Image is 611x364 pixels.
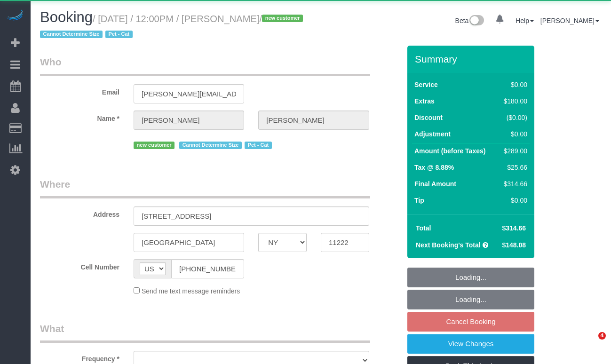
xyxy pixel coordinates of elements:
[502,241,526,249] span: $148.08
[414,163,454,172] label: Tax @ 8.88%
[33,84,127,97] label: Email
[416,241,481,249] strong: Next Booking's Total
[414,113,443,122] label: Discount
[500,113,527,122] div: ($0.00)
[407,334,534,354] a: View Changes
[540,17,599,24] a: [PERSON_NAME]
[40,322,370,343] legend: What
[468,15,484,27] img: New interface
[500,179,527,189] div: $314.66
[502,224,526,232] span: $314.66
[105,31,133,38] span: Pet - Cat
[40,31,103,38] span: Cannot Determine Size
[33,206,127,219] label: Address
[598,332,606,340] span: 4
[414,196,424,205] label: Tip
[414,129,451,139] label: Adjustment
[33,351,127,364] label: Frequency *
[455,17,484,24] a: Beta
[500,163,527,172] div: $25.66
[258,111,369,130] input: Last Name
[245,142,272,149] span: Pet - Cat
[33,259,127,272] label: Cell Number
[40,14,306,40] small: / [DATE] / 12:00PM / [PERSON_NAME]
[500,146,527,156] div: $289.00
[6,9,24,23] img: Automaid Logo
[134,84,244,103] input: Email
[414,179,456,189] label: Final Amount
[171,259,244,278] input: Cell Number
[416,224,431,232] strong: Total
[142,287,240,295] span: Send me text message reminders
[500,96,527,106] div: $180.00
[134,233,244,252] input: City
[500,80,527,89] div: $0.00
[414,96,435,106] label: Extras
[414,146,485,156] label: Amount (before Taxes)
[134,111,244,130] input: First Name
[579,332,602,355] iframe: Intercom live chat
[179,142,242,149] span: Cannot Determine Size
[500,129,527,139] div: $0.00
[40,55,370,76] legend: Who
[262,15,303,22] span: new customer
[33,111,127,123] label: Name *
[40,9,93,25] span: Booking
[415,54,530,64] h3: Summary
[500,196,527,205] div: $0.00
[516,17,534,24] a: Help
[414,80,438,89] label: Service
[40,177,370,198] legend: Where
[134,142,175,149] span: new customer
[321,233,369,252] input: Zip Code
